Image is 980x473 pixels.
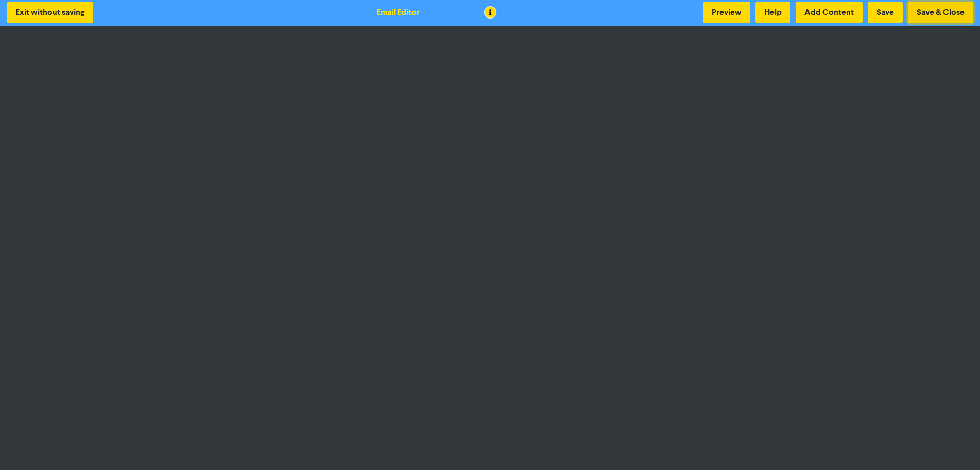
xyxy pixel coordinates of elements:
[868,2,903,23] button: Save
[703,2,750,23] button: Preview
[908,2,973,23] button: Save & Close
[376,6,420,19] div: Email Editor
[796,2,863,23] button: Add Content
[7,2,93,23] button: Exit without saving
[755,2,790,23] button: Help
